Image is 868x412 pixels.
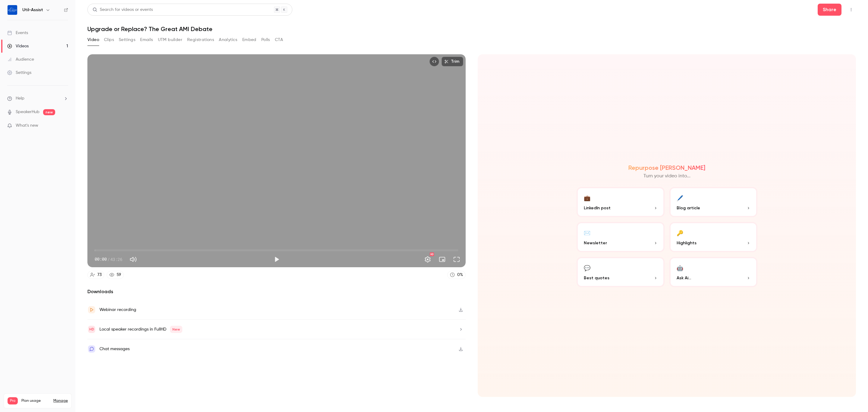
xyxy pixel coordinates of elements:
button: Video [87,35,99,45]
button: Settings [119,35,135,45]
button: 🖊️Blog article [669,187,757,217]
span: Blog article [677,205,700,211]
div: Webinar recording [99,306,136,313]
div: Settings [7,70,31,76]
button: Polls [261,35,270,45]
h6: Util-Assist [22,7,43,13]
button: Clips [104,35,114,45]
button: Embed video [429,57,439,66]
button: Registrations [187,35,214,45]
span: LinkedIn post [584,205,611,211]
p: Turn your video into... [643,173,690,180]
span: Plan usage [21,398,50,403]
button: Full screen [451,253,463,265]
button: Play [271,253,283,265]
button: 🤖Ask Ai... [669,257,757,287]
span: New [170,326,182,333]
div: 0 % [457,272,463,278]
li: help-dropdown-opener [7,95,68,102]
button: Mute [127,253,139,265]
button: ✉️Newsletter [577,222,665,252]
div: Events [7,30,28,36]
div: 00:00 [95,256,122,262]
a: 73 [87,271,104,279]
button: CTA [275,35,283,45]
a: 0% [447,271,466,279]
button: Embed [242,35,256,45]
h2: Repurpose [PERSON_NAME] [628,164,705,171]
button: UTM builder [158,35,182,45]
div: Audience [7,56,34,62]
span: 00:00 [95,256,107,262]
div: 🤖 [677,263,683,272]
h1: Upgrade or Replace? The Great AMI Debate [87,25,856,33]
div: Local speaker recordings in FullHD [99,326,182,333]
button: Share [818,4,841,16]
div: 🖊️ [677,193,683,202]
div: Search for videos or events [93,7,153,13]
button: Trim [442,57,463,66]
button: 🔑Highlights [669,222,757,252]
img: Util-Assist [8,5,17,15]
button: Turn on miniplayer [436,253,448,265]
div: ✉️ [584,228,590,237]
span: / [107,256,110,262]
span: Highlights [677,240,697,246]
span: new [43,109,55,115]
span: Newsletter [584,240,607,246]
div: 59 [117,272,121,278]
button: Analytics [219,35,237,45]
span: Help [16,95,24,102]
div: Chat messages [99,345,130,353]
button: 💼LinkedIn post [577,187,665,217]
div: Videos [7,43,29,49]
button: 💬Best quotes [577,257,665,287]
span: Best quotes [584,275,609,281]
div: 73 [97,272,102,278]
button: Settings [422,253,434,265]
span: 43:26 [110,256,122,262]
button: Emails [140,35,153,45]
span: Pro [8,397,18,404]
a: 59 [107,271,124,279]
div: 💼 [584,193,590,202]
a: SpeakerHub [16,109,39,115]
div: 🔑 [677,228,683,237]
a: Manage [53,398,68,403]
span: What's new [16,122,38,129]
div: HD [430,252,434,256]
h2: Downloads [87,288,466,295]
button: Top Bar Actions [846,5,856,14]
span: Ask Ai... [677,275,691,281]
div: 💬 [584,263,590,272]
